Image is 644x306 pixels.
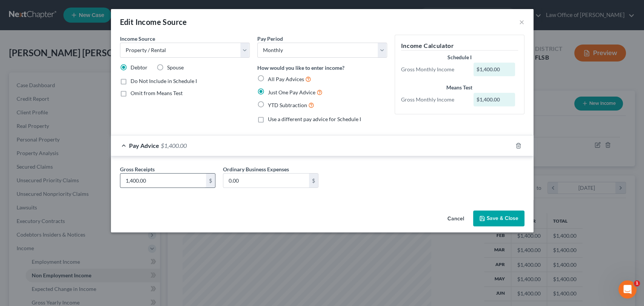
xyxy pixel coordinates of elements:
[473,63,515,76] div: $1,400.00
[161,142,187,149] span: $1,400.00
[268,89,315,95] span: Just One Pay Advice
[397,66,470,73] div: Gross Monthly Income
[120,17,187,27] div: Edit Income Source
[473,93,515,106] div: $1,400.00
[309,174,318,188] div: $
[268,102,307,108] span: YTD Subtraction
[257,64,344,72] label: How would you like to enter income?
[223,165,289,173] label: Ordinary Business Expenses
[268,116,361,122] span: Use a different pay advice for Schedule I
[257,35,283,43] label: Pay Period
[120,174,206,188] input: 0.00
[618,280,636,298] iframe: Intercom live chat
[401,84,518,91] div: Means Test
[634,280,640,286] span: 1
[441,211,470,226] button: Cancel
[473,211,524,226] button: Save & Close
[397,96,470,103] div: Gross Monthly Income
[268,76,304,82] span: All Pay Advices
[223,174,309,188] input: 0.00
[167,64,184,71] span: Spouse
[206,174,215,188] div: $
[131,90,183,96] span: Omit from Means Test
[401,41,518,51] h5: Income Calculator
[519,17,524,26] button: ×
[401,54,518,61] div: Schedule I
[131,64,148,71] span: Debtor
[120,165,155,173] label: Gross Receipts
[120,35,155,42] span: Income Source
[131,78,197,84] span: Do Not Include in Schedule I
[129,142,159,149] span: Pay Advice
